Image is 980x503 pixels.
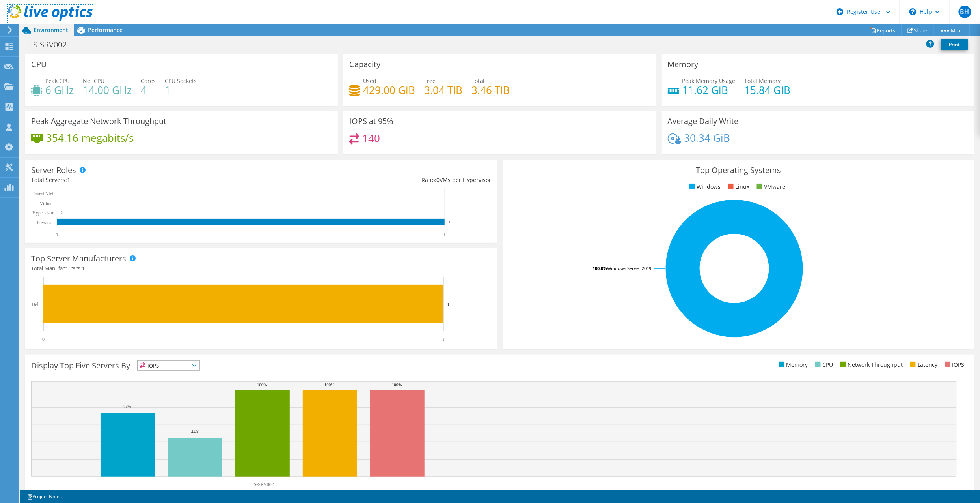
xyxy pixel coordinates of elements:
[257,382,267,387] text: 100%
[40,201,53,206] text: Virtual
[31,254,126,263] h3: Top Server Manufacturers
[46,133,134,142] h4: 354.16 megabits/s
[34,191,53,196] text: Guest VM
[509,166,969,175] h3: Top Operating Systems
[424,86,462,94] h4: 3.04 TiB
[349,60,380,69] h3: Capacity
[959,6,971,18] span: BH
[392,382,402,387] text: 100%
[31,60,47,69] h3: CPU
[56,232,58,238] text: 0
[902,24,934,36] a: Share
[745,86,791,94] h4: 15.84 GiB
[443,232,446,238] text: 1
[141,77,156,84] span: Cores
[45,86,74,94] h4: 6 GHz
[37,220,53,225] text: Physical
[813,360,833,369] li: CPU
[436,176,440,184] span: 0
[21,492,67,501] a: Project Notes
[755,182,786,191] li: VMware
[726,182,750,191] li: Linux
[908,360,938,369] li: Latency
[61,191,63,195] text: 0
[745,77,781,84] span: Total Memory
[83,86,132,94] h4: 14.00 GHz
[191,429,199,434] text: 44%
[32,302,40,307] text: Dell
[67,176,70,184] span: 1
[442,336,445,342] text: 1
[42,336,45,342] text: 0
[363,86,415,94] h4: 429.00 GiB
[668,117,739,126] h3: Average Daily Write
[26,40,79,49] h1: FS-SRV002
[447,302,450,306] text: 1
[668,60,699,69] h3: Memory
[61,201,63,205] text: 0
[31,117,166,126] h3: Peak Aggregate Network Throughput
[424,77,436,84] span: Free
[592,265,607,271] tspan: 100.0%
[471,77,484,84] span: Total
[165,77,197,84] span: CPU Sockets
[123,404,131,409] text: 73%
[61,210,63,214] text: 0
[31,264,491,273] h4: Total Manufacturers:
[682,86,736,94] h4: 11.62 GiB
[83,77,104,84] span: Net CPU
[362,134,380,143] h4: 140
[141,86,156,94] h4: 4
[682,77,736,84] span: Peak Memory Usage
[909,8,917,15] svg: \n
[684,133,730,142] h4: 30.34 GiB
[943,360,965,369] li: IOPS
[88,26,123,34] span: Performance
[165,86,197,94] h4: 1
[607,265,651,271] tspan: Windows Server 2019
[363,77,376,84] span: Used
[777,360,808,369] li: Memory
[31,176,261,184] div: Total Servers:
[838,360,903,369] li: Network Throughput
[349,117,393,126] h3: IOPS at 95%
[261,176,491,184] div: Ratio: VMs per Hypervisor
[251,482,274,487] text: FS-SRV002
[32,210,54,216] text: Hypervisor
[138,361,199,370] span: IOPS
[82,265,85,272] span: 1
[45,77,70,84] span: Peak CPU
[449,220,451,224] text: 1
[864,24,902,36] a: Reports
[324,382,335,387] text: 100%
[471,86,510,94] h4: 3.46 TiB
[933,24,970,36] a: More
[941,39,968,50] a: Print
[31,166,76,175] h3: Server Roles
[687,182,721,191] li: Windows
[34,26,68,34] span: Environment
